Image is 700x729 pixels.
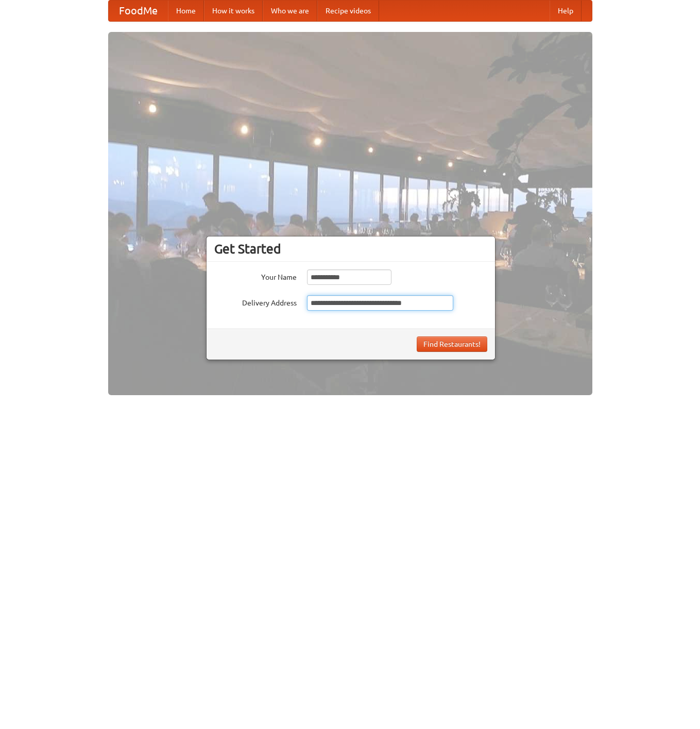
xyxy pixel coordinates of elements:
a: How it works [204,1,263,21]
a: Who we are [263,1,317,21]
button: Find Restaurants! [417,336,487,352]
a: Recipe videos [317,1,379,21]
a: Home [168,1,204,21]
a: FoodMe [109,1,168,21]
h3: Get Started [214,241,487,257]
label: Your Name [214,269,297,282]
a: Help [550,1,582,21]
label: Delivery Address [214,295,297,308]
